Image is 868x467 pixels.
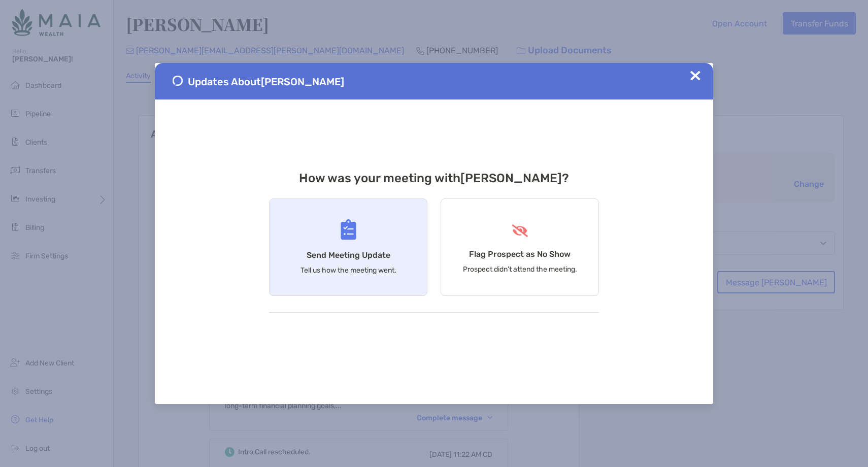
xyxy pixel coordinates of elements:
[463,265,577,274] p: Prospect didn’t attend the meeting.
[269,171,599,185] h3: How was your meeting with [PERSON_NAME] ?
[188,76,344,88] span: Updates About [PERSON_NAME]
[469,249,571,259] h4: Flag Prospect as No Show
[690,71,700,81] img: Close Updates Zoe
[341,219,356,240] img: Send Meeting Update
[511,224,529,237] img: Flag Prospect as No Show
[307,250,390,260] h4: Send Meeting Update
[301,266,396,275] p: Tell us how the meeting went.
[173,76,183,86] img: Send Meeting Update 1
